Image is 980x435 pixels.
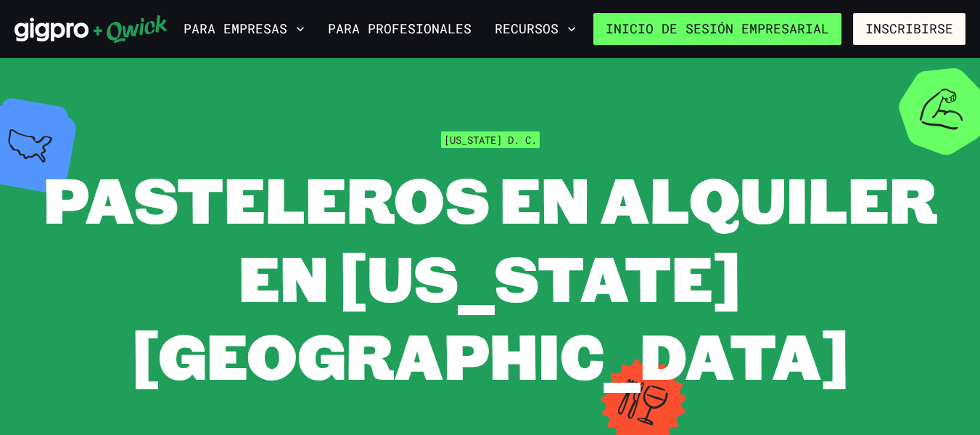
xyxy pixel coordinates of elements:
[593,13,841,44] a: Inicio de sesión empresarial
[853,13,965,44] button: Inscribirse
[495,20,559,38] font: Recursos
[444,133,537,147] font: [US_STATE] D. C.
[489,16,582,41] button: Recursos
[44,157,937,397] font: Pasteleros en alquiler en [US_STATE][GEOGRAPHIC_DATA]
[865,20,953,38] font: Inscribirse
[328,20,472,38] font: Para profesionales
[184,20,287,38] font: Para empresas
[178,16,310,41] button: Para empresas
[322,16,477,41] a: Para profesionales
[606,20,829,38] font: Inicio de sesión empresarial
